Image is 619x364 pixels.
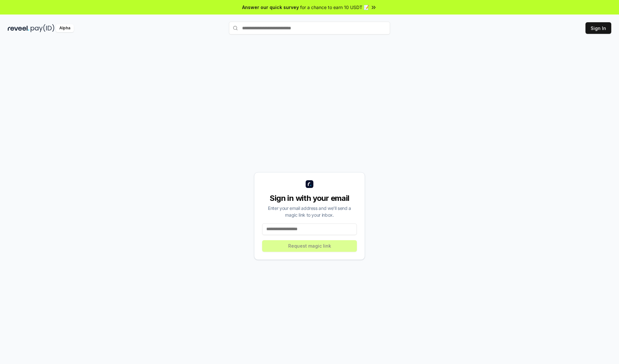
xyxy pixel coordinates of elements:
button: Sign In [585,22,611,34]
span: for a chance to earn 10 USDT 📝 [300,4,369,11]
div: Sign in with your email [262,193,357,203]
img: logo_small [306,180,313,188]
div: Alpha [56,24,74,32]
img: reveel_dark [8,24,29,32]
span: Answer our quick survey [242,4,299,11]
div: Enter your email address and we’ll send a magic link to your inbox. [262,205,357,218]
img: pay_id [31,24,54,32]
